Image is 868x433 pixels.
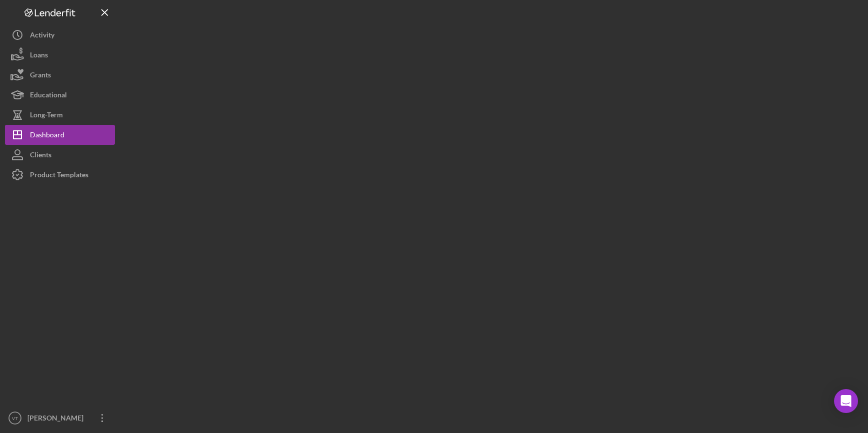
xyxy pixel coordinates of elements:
button: Activity [5,25,115,45]
div: Activity [30,25,54,47]
button: VT[PERSON_NAME] [5,408,115,428]
div: Educational [30,85,67,107]
button: Dashboard [5,125,115,145]
div: [PERSON_NAME] [25,408,90,431]
div: Dashboard [30,125,64,147]
button: Long-Term [5,105,115,125]
button: Loans [5,45,115,65]
text: VT [12,416,18,421]
div: Product Templates [30,165,88,187]
button: Product Templates [5,165,115,185]
button: Educational [5,85,115,105]
button: Grants [5,65,115,85]
button: Clients [5,145,115,165]
div: Clients [30,145,51,167]
div: Long-Term [30,105,63,127]
div: Open Intercom Messenger [834,389,858,413]
div: Grants [30,65,51,87]
div: Loans [30,45,48,67]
